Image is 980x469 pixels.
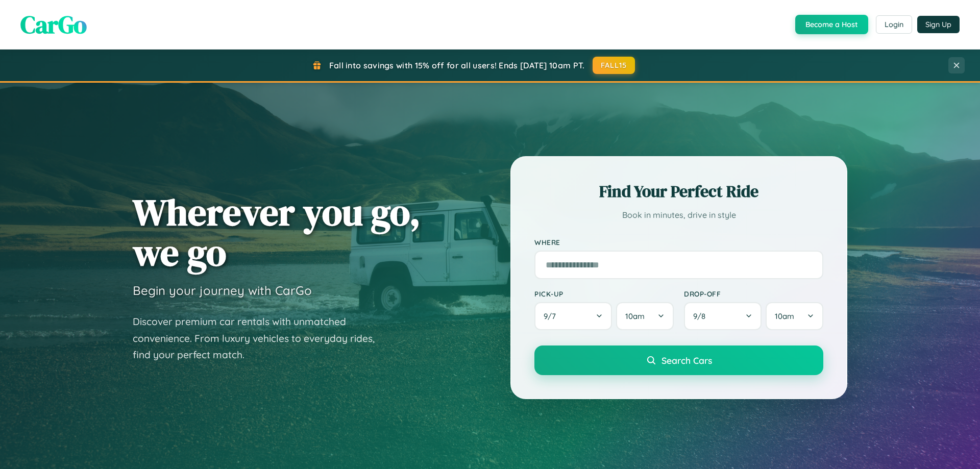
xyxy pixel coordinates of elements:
[917,16,960,33] button: Sign Up
[766,302,823,330] button: 10am
[593,57,635,74] button: FALL15
[534,302,612,330] button: 9/7
[795,15,868,34] button: Become a Host
[133,192,421,273] h1: Wherever you go, we go
[133,313,388,363] p: Discover premium car rentals with unmatched convenience. From luxury vehicles to everyday rides, ...
[534,238,823,246] label: Where
[876,15,912,34] button: Login
[329,60,585,70] span: Fall into savings with 15% off for all users! Ends [DATE] 10am PT.
[534,208,823,223] p: Book in minutes, drive in style
[775,311,794,321] span: 10am
[684,289,823,298] label: Drop-off
[534,289,674,298] label: Pick-up
[534,180,823,203] h2: Find Your Perfect Ride
[616,302,674,330] button: 10am
[661,355,712,366] span: Search Cars
[625,311,645,321] span: 10am
[693,311,710,321] span: 9 / 8
[20,8,87,41] span: CarGo
[534,345,823,375] button: Search Cars
[684,302,762,330] button: 9/8
[544,311,561,321] span: 9 / 7
[133,283,312,298] h3: Begin your journey with CarGo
